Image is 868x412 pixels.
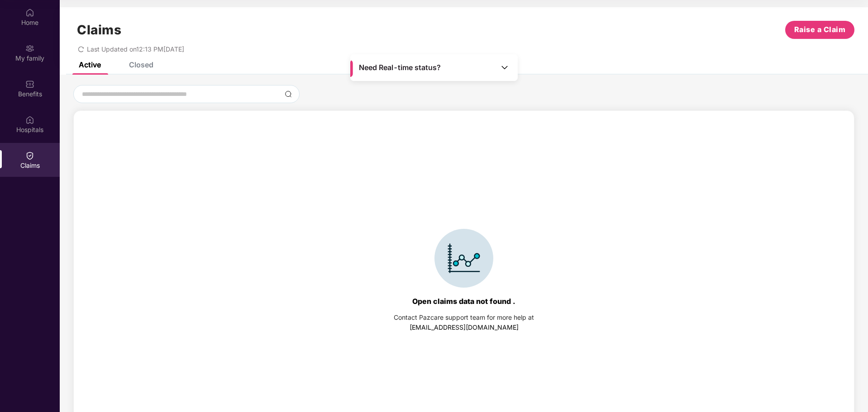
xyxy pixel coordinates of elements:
img: svg+xml;base64,PHN2ZyBpZD0iQmVuZWZpdHMiIHhtbG5zPSJodHRwOi8vd3d3LnczLm9yZy8yMDAwL3N2ZyIgd2lkdGg9Ij... [25,80,34,89]
span: Need Real-time status? [359,63,441,72]
div: Contact Pazcare support team for more help at [394,313,534,322]
img: Toggle Icon [500,63,509,72]
img: svg+xml;base64,PHN2ZyBpZD0iQ2xhaW0iIHhtbG5zPSJodHRwOi8vd3d3LnczLm9yZy8yMDAwL3N2ZyIgd2lkdGg9IjIwIi... [25,151,34,160]
img: svg+xml;base64,PHN2ZyB3aWR0aD0iMjAiIGhlaWdodD0iMjAiIHZpZXdCb3g9IjAgMCAyMCAyMCIgZmlsbD0ibm9uZSIgeG... [25,44,34,53]
div: Open claims data not found . [412,297,515,306]
img: svg+xml;base64,PHN2ZyBpZD0iU2VhcmNoLTMyeDMyIiB4bWxucz0iaHR0cDovL3d3dy53My5vcmcvMjAwMC9zdmciIHdpZH... [285,90,292,98]
a: [EMAIL_ADDRESS][DOMAIN_NAME] [410,323,519,331]
div: Active [79,60,101,69]
div: Closed [129,60,153,69]
img: svg+xml;base64,PHN2ZyBpZD0iSG9zcGl0YWxzIiB4bWxucz0iaHR0cDovL3d3dy53My5vcmcvMjAwMC9zdmciIHdpZHRoPS... [25,115,34,124]
span: Last Updated on 12:13 PM[DATE] [87,45,184,53]
h1: Claims [77,22,121,38]
span: redo [78,45,84,53]
img: svg+xml;base64,PHN2ZyBpZD0iSWNvbl9DbGFpbSIgZGF0YS1uYW1lPSJJY29uIENsYWltIiB4bWxucz0iaHR0cDovL3d3dy... [434,229,493,288]
span: Raise a Claim [794,24,846,35]
img: svg+xml;base64,PHN2ZyBpZD0iSG9tZSIgeG1sbnM9Imh0dHA6Ly93d3cudzMub3JnLzIwMDAvc3ZnIiB3aWR0aD0iMjAiIG... [25,8,34,17]
button: Raise a Claim [785,21,854,39]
